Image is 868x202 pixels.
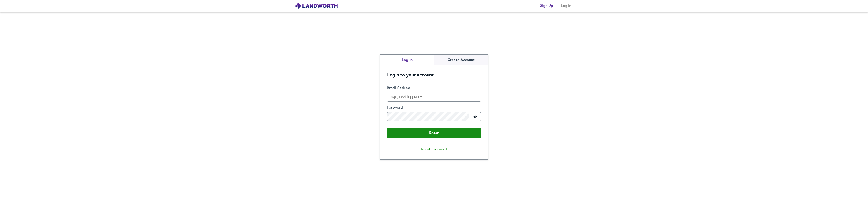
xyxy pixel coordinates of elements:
span: Sign Up [540,3,553,9]
h5: Login to your account [380,65,488,78]
label: Email Address [387,86,481,91]
button: Show password [469,112,481,121]
button: Create Account [434,55,488,66]
button: Reset Password [417,145,451,154]
button: Log In [380,55,434,66]
img: logo [295,2,338,9]
button: Log in [559,1,573,10]
label: Password [387,105,481,110]
span: Log in [561,3,571,9]
input: e.g. joe@bloggs.com [387,93,481,102]
button: Sign Up [538,1,555,10]
button: Enter [387,128,481,138]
